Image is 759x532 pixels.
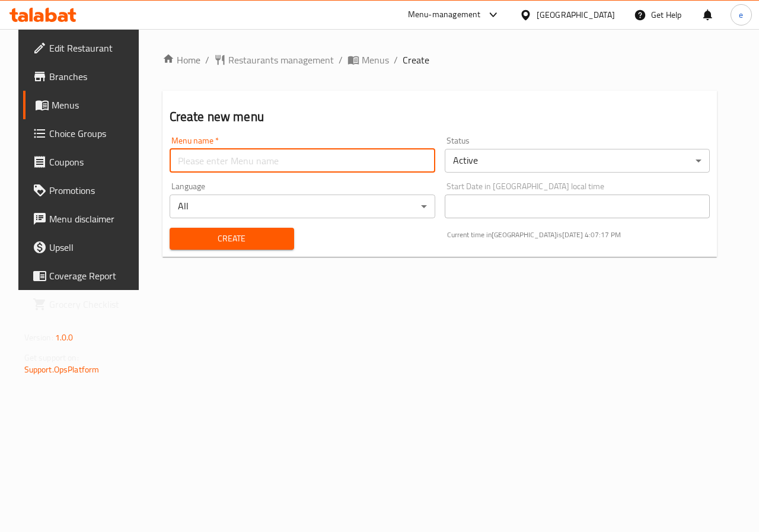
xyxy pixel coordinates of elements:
button: Create [170,228,294,250]
span: e [739,8,743,21]
span: Restaurants management [228,53,334,67]
a: Restaurants management [214,53,334,67]
span: Grocery Checklist [49,297,136,311]
span: Menus [362,53,389,67]
span: Create [403,53,429,67]
a: Menus [347,53,389,67]
a: Promotions [23,176,145,205]
a: Coverage Report [23,262,145,290]
span: Coupons [49,155,136,169]
a: Branches [23,62,145,91]
span: Branches [49,69,136,84]
span: Version: [24,330,53,345]
a: Menus [23,91,145,119]
div: All [170,195,435,218]
span: Coverage Report [49,269,136,283]
span: Promotions [49,183,136,197]
span: 1.0.0 [55,330,74,345]
div: Active [445,149,710,173]
a: Coupons [23,148,145,176]
span: Get support on: [24,350,79,365]
span: Edit Restaurant [49,41,136,55]
nav: breadcrumb [162,53,717,67]
p: Current time in [GEOGRAPHIC_DATA] is [DATE] 4:07:17 PM [447,230,710,240]
a: Home [162,53,200,67]
a: Upsell [23,233,145,262]
li: / [394,53,398,67]
span: Upsell [49,240,136,254]
span: Menu disclaimer [49,212,136,226]
div: Menu-management [408,8,481,22]
a: Edit Restaurant [23,34,145,62]
li: / [339,53,343,67]
span: Menus [52,98,136,112]
a: Menu disclaimer [23,205,145,233]
a: Grocery Checklist [23,290,145,318]
input: Please enter Menu name [170,149,435,173]
li: / [205,53,209,67]
a: Choice Groups [23,119,145,148]
h2: Create new menu [170,108,710,126]
span: Create [179,231,285,246]
span: Choice Groups [49,126,136,141]
a: Support.OpsPlatform [24,362,100,377]
div: [GEOGRAPHIC_DATA] [537,8,615,21]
